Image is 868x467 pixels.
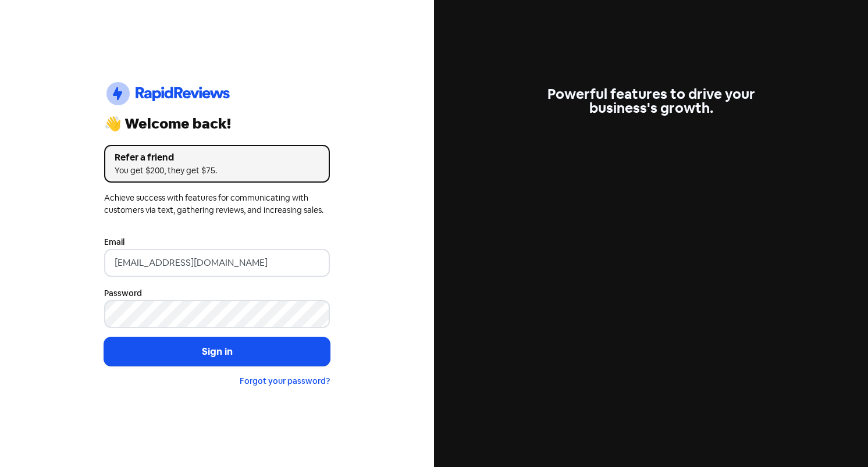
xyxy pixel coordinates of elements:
input: Enter your email address... [104,249,330,277]
div: Refer a friend [115,151,319,165]
label: Email [104,236,124,248]
label: Password [104,287,142,300]
div: You get $200, they get $75. [115,165,319,177]
div: Powerful features to drive your business's growth. [538,87,764,115]
button: Sign in [104,337,330,366]
div: 👋 Welcome back! [104,117,330,131]
a: Forgot your password? [240,376,330,386]
div: Achieve success with features for communicating with customers via text, gathering reviews, and i... [104,192,330,216]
